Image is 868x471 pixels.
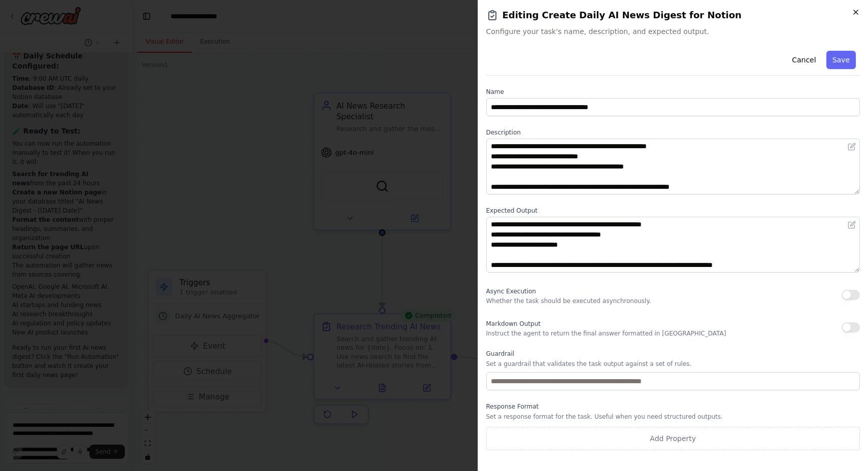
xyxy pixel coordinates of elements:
p: Set a guardrail that validates the task output against a set of rules. [486,360,860,368]
button: Save [826,51,856,69]
p: Instruct the agent to return the final answer formatted in [GEOGRAPHIC_DATA] [486,329,726,338]
label: Expected Output [486,207,860,215]
label: Description [486,128,860,137]
span: Markdown Output [486,320,541,327]
button: Cancel [786,51,822,69]
span: Async Execution [486,288,536,295]
p: Whether the task should be executed asynchronously. [486,297,651,305]
label: Guardrail [486,350,860,358]
label: Name [486,88,860,96]
label: Response Format [486,402,860,411]
p: Set a response format for the task. Useful when you need structured outputs. [486,413,860,421]
button: Add Property [486,427,860,450]
button: Open in editor [846,141,858,153]
h2: Editing Create Daily AI News Digest for Notion [486,8,860,22]
button: Open in editor [846,219,858,231]
span: Configure your task's name, description, and expected output. [486,26,860,37]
